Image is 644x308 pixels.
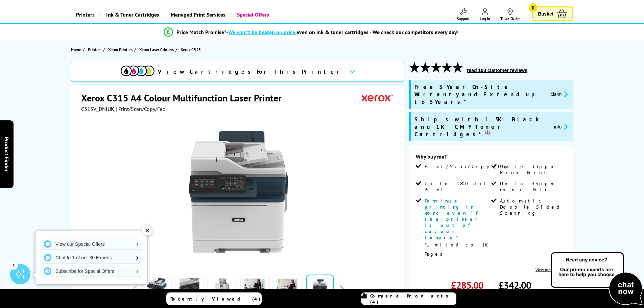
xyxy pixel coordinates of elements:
span: Up to 33ppm Mono Print [500,163,565,175]
button: read 108 customer reviews [465,67,529,73]
img: Xerox C315 [172,126,305,258]
span: Price Match Promise* [176,29,226,35]
a: Printers [88,46,103,53]
img: Xerox [362,92,393,104]
span: Xerox Laser Printers [139,46,174,53]
img: Open Live Chat window [549,251,644,307]
a: Compare Products (4) [361,292,456,305]
a: Home [71,46,83,53]
span: Compare Products (4) [370,293,456,305]
a: Subscribe for Special Offers [41,266,142,277]
span: Log In [480,16,490,21]
span: Basket [538,9,553,18]
a: Recently Viewed (4) [166,292,262,305]
a: Basket 0 [532,6,573,21]
span: Printers [88,46,101,53]
a: Support [457,8,470,21]
span: C315V_DNIUK [81,105,114,112]
div: 1 [10,262,18,269]
span: Ink & Toner Cartridges [106,6,159,23]
span: We won’t be beaten on price, [228,29,296,35]
a: View our Special Offers [41,239,142,250]
a: Special Offers [231,6,274,23]
span: Continue printing in mono even if the printer is out of colour toners* [425,198,481,240]
span: | Print/Scan/Copy/Fax [116,105,165,112]
span: Support [457,16,470,21]
span: Print/Scan/Copy/Fax [425,163,511,169]
span: Up to 33ppm Colour Print [500,181,565,193]
div: - even on ink & toner cartridges - We check our competitors every day! [226,29,459,35]
a: Track Order [500,8,520,21]
a: Chat to 1 of our 30 Experts [41,252,142,263]
a: Printers [71,6,100,23]
span: Home [71,46,81,53]
span: Ships with 1.5K Black and 1K CMY Toner Cartridges* [414,116,549,138]
span: Up to 4800 dpi Print [425,181,490,193]
span: Automatic Double Sided Scanning [500,198,565,216]
li: modal_Promise [55,26,568,38]
a: Log In [480,8,490,21]
a: Xerox Laser Printers [139,46,175,53]
button: promo-description [549,90,570,98]
span: £285.00 [451,279,483,291]
span: Product Finder [3,137,10,171]
span: 0 [529,3,537,12]
img: cmyk-icon.svg [121,66,154,76]
button: promo-description [552,123,570,131]
span: £342.00 [499,279,531,291]
div: ✕ [142,226,152,235]
p: *Limited to 1K Pages [425,240,490,259]
a: Xerox C315 [181,46,202,53]
h1: Xerox C315 A4 Colour Multifunction Laser Printer [81,92,288,104]
span: View Cartridges For This Printer [158,68,344,75]
span: Xerox C315 [181,46,201,53]
a: Ink & Toner Cartridges [100,6,164,23]
div: Why buy me? [416,153,566,163]
a: Managed Print Services [164,6,231,23]
a: View more details [535,267,566,272]
span: Free 3 Year On-Site Warranty and Extend up to 5 Years* [414,83,545,105]
a: Xerox Printers [108,46,134,53]
span: Xerox Printers [108,46,133,53]
span: Recently Viewed (4) [170,296,261,302]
